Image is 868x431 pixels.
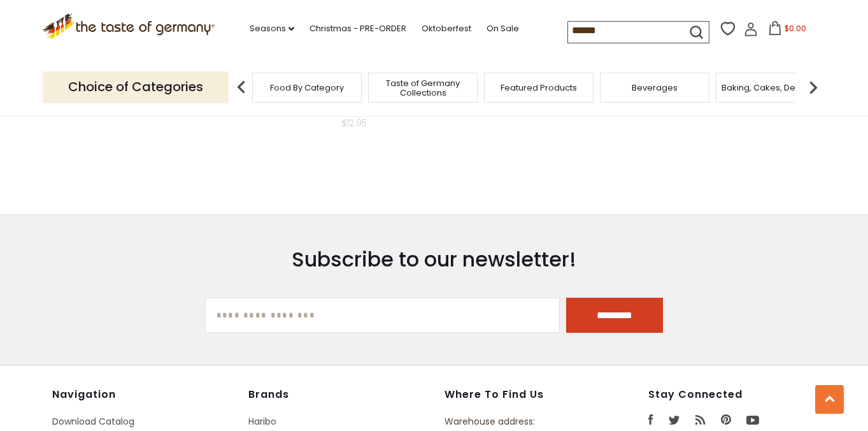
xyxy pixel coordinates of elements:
a: Taste of Germany Collections [372,78,474,98]
a: Seasons [250,22,294,36]
a: Beverages [632,83,678,92]
img: next arrow [800,75,826,100]
h4: Navigation [52,388,236,401]
p: Choice of Categories [43,71,229,103]
a: Haribo [248,415,276,428]
a: Christmas - PRE-ORDER [309,22,406,36]
a: Baking, Cakes, Desserts [722,83,820,92]
h3: Subscribe to our newsletter! [205,247,664,272]
button: $0.00 [760,21,815,40]
a: Oktoberfest [422,22,471,36]
a: Featured Products [501,83,577,92]
a: On Sale [487,22,519,36]
h4: Stay Connected [648,388,816,401]
img: previous arrow [229,75,254,100]
h4: Where to find us [445,388,590,401]
a: Food By Category [270,83,344,92]
h4: Brands [248,388,432,401]
span: $0.00 [785,23,806,34]
a: Download Catalog [52,415,134,428]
